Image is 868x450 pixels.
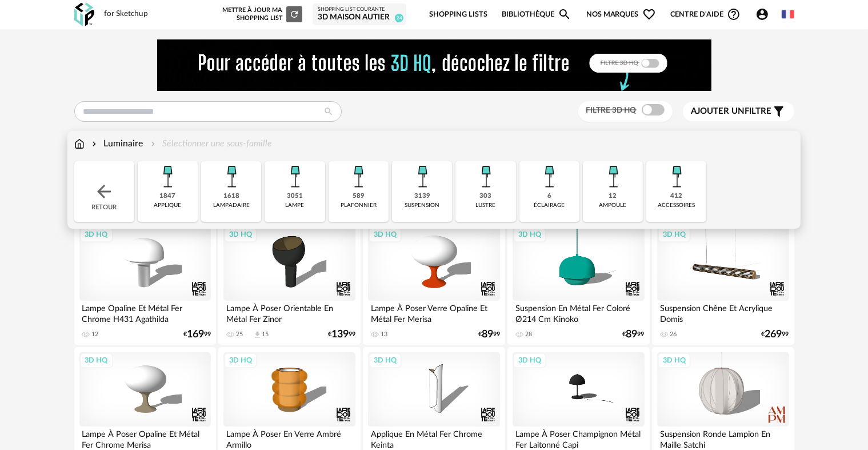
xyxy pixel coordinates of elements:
[80,227,113,242] div: 3D HQ
[79,427,211,449] div: Lampe À Poser Opaline Et Métal Fer Chrome Merisa
[429,1,487,28] a: Shopping Lists
[74,137,85,150] img: svg+xml;base64,PHN2ZyB3aWR0aD0iMTYiIGhlaWdodD0iMTciIHZpZXdCb3g9IjAgMCAxNiAxNyIgZmlsbD0ibm9uZSIgeG...
[658,227,691,242] div: 3D HQ
[318,13,401,23] div: 3D maison autier
[74,221,216,345] a: 3D HQ Lampe Opaline Et Métal Fer Chrome H431 Agathilda 12 €16999
[187,330,204,339] span: 169
[482,330,493,339] span: 89
[513,353,546,368] div: 3D HQ
[94,181,114,202] img: svg+xml;base64,PHN2ZyB3aWR0aD0iMjQiIGhlaWdodD0iMjQiIHZpZXdCb3g9IjAgMCAyNCAyNCIgZmlsbD0ibm9uZSIgeG...
[586,106,637,114] span: Filtre 3D HQ
[657,301,789,324] div: Suspension Chêne Et Acrylique Domis
[657,427,789,449] div: Suspension Ronde Lampion En Maille Satchi
[287,192,303,201] div: 3051
[658,353,691,368] div: 3D HQ
[762,330,789,339] div: € 99
[513,301,644,324] div: Suspension En Métal Fer Coloré Ø214 Cm Kinoko
[341,202,377,209] div: plafonnier
[586,1,656,28] span: Nos marques
[513,227,546,242] div: 3D HQ
[626,330,638,339] span: 89
[154,202,181,209] div: applique
[405,202,439,209] div: suspension
[479,192,491,201] div: 303
[599,202,627,209] div: ampoule
[74,3,94,26] img: OXP
[558,7,571,21] span: Magnify icon
[782,8,794,21] img: fr
[691,107,745,116] span: Ajouter un
[478,330,500,339] div: € 99
[90,137,143,150] div: Luminaire
[224,353,257,368] div: 3D HQ
[223,427,355,449] div: Lampe À Poser En Verre Ambré Armillo
[318,6,401,23] a: Shopping List courante 3D maison autier 24
[213,202,250,209] div: lampadaire
[691,106,772,117] span: filtre
[279,161,310,192] img: Luminaire.png
[670,330,677,339] div: 26
[90,137,99,150] img: svg+xml;base64,PHN2ZyB3aWR0aD0iMTYiIGhlaWdodD0iMTYiIHZpZXdCb3g9IjAgMCAxNiAxNiIgZmlsbD0ibm9uZSIgeG...
[183,330,211,339] div: € 99
[79,301,211,324] div: Lampe Opaline Et Métal Fer Chrome H431 Agathilda
[368,301,499,324] div: Lampe À Poser Verre Opaline Et Métal Fer Merisa
[152,161,183,192] img: Luminaire.png
[236,330,243,339] div: 25
[547,192,551,201] div: 6
[502,1,571,28] a: BibliothèqueMagnify icon
[368,427,499,449] div: Applique En Métal Fer Chrome Keinta
[475,202,495,209] div: lustre
[525,330,532,339] div: 28
[623,330,645,339] div: € 99
[328,330,355,339] div: € 99
[353,192,365,201] div: 589
[223,301,355,324] div: Lampe À Poser Orientable En Métal Fer Zinor
[507,221,649,345] a: 3D HQ Suspension En Métal Fer Coloré Ø214 Cm Kinoko 28 €8999
[220,6,302,22] div: Mettre à jour ma Shopping List
[80,353,113,368] div: 3D HQ
[223,192,239,201] div: 1618
[105,9,149,19] div: for Sketchup
[765,330,782,339] span: 269
[369,353,402,368] div: 3D HQ
[683,102,794,121] button: Ajouter unfiltre Filter icon
[534,161,565,192] img: Luminaire.png
[218,221,360,345] a: 3D HQ Lampe À Poser Orientable En Métal Fer Zinor 25 Download icon 15 €13999
[407,161,438,192] img: Luminaire.png
[74,161,134,222] div: Retour
[598,161,629,192] img: Luminaire.png
[670,192,682,201] div: 412
[609,192,617,201] div: 12
[652,221,794,345] a: 3D HQ Suspension Chêne Et Acrylique Domis 26 €26999
[216,161,247,192] img: Luminaire.png
[658,202,695,209] div: accessoires
[369,227,402,242] div: 3D HQ
[331,330,349,339] span: 139
[224,227,257,242] div: 3D HQ
[381,330,387,339] div: 13
[253,330,262,339] span: Download icon
[289,11,299,17] span: Refresh icon
[534,202,565,209] div: éclairage
[661,161,692,192] img: Luminaire.png
[262,330,269,339] div: 15
[363,221,505,345] a: 3D HQ Lampe À Poser Verre Opaline Et Métal Fer Merisa 13 €8999
[414,192,430,201] div: 3139
[157,39,711,91] img: FILTRE%20HQ%20NEW_V1%20(4).gif
[642,7,656,21] span: Heart Outline icon
[159,192,175,201] div: 1847
[755,7,769,21] span: Account Circle icon
[755,7,774,21] span: Account Circle icon
[513,427,644,449] div: Lampe À Poser Champignon Métal Fer Laitonné Capi
[343,161,374,192] img: Luminaire.png
[772,105,786,118] span: Filter icon
[727,7,741,21] span: Help Circle Outline icon
[286,202,305,209] div: lampe
[470,161,501,192] img: Luminaire.png
[318,6,401,13] div: Shopping List courante
[92,330,99,339] div: 12
[395,14,403,22] span: 24
[670,7,741,21] span: Centre d'aideHelp Circle Outline icon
